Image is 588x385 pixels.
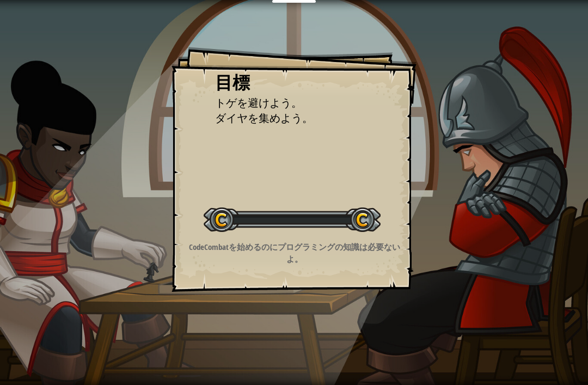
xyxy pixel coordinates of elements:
[215,111,313,125] span: ダイヤを集めよう。
[201,95,370,111] li: トゲを避けよう。
[215,70,373,95] div: 目標
[201,111,370,126] li: ダイヤを集めよう。
[215,95,302,110] span: トゲを避けよう。
[185,241,403,265] p: CodeCombatを始めるのにプログラミングの知識は必要ないよ。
